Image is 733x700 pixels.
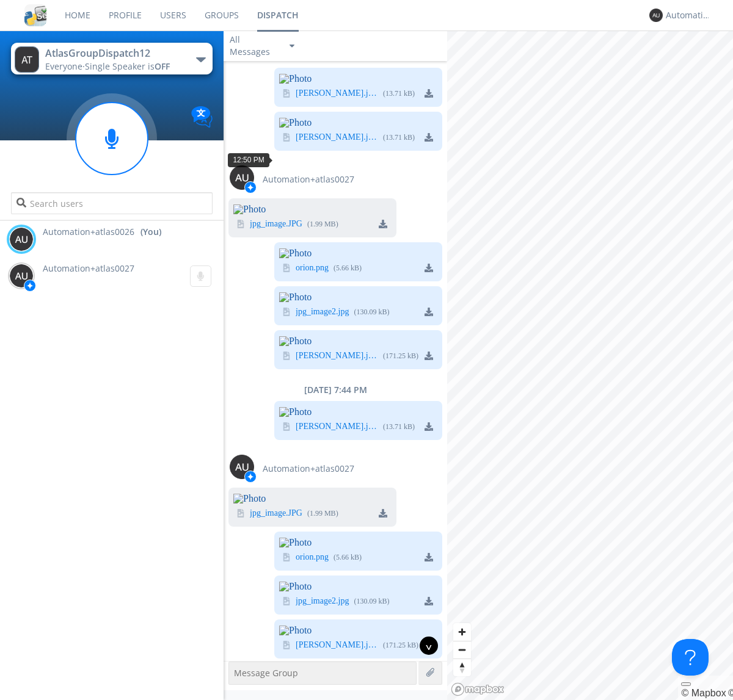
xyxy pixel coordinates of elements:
a: orion.png [296,553,329,563]
span: Single Speaker is [85,60,170,72]
img: image icon [236,220,245,228]
a: jpg_image2.jpg [296,308,349,317]
img: cddb5a64eb264b2086981ab96f4c1ba7 [24,4,46,26]
img: download media button [379,220,387,228]
img: 373638.png [230,455,254,479]
img: Photo [279,407,442,417]
div: ( 13.71 kB ) [383,88,415,99]
a: Mapbox logo [451,682,505,696]
a: jpg_image2.jpg [296,597,349,607]
button: AtlasGroupDispatch12Everyone·Single Speaker isOFF [11,43,212,74]
img: 373638.png [9,264,34,288]
img: image icon [282,133,291,142]
iframe: Toggle Customer Support [672,639,709,676]
a: [PERSON_NAME].jpeg [296,89,378,99]
img: 373638.png [15,46,39,73]
img: Translation enabled [191,106,213,128]
span: Automation+atlas0027 [263,173,354,186]
img: Photo [233,494,396,503]
img: download media button [425,308,433,316]
a: jpg_image.JPG [250,220,302,229]
img: image icon [236,509,245,518]
div: (You) [140,226,161,238]
img: image icon [282,264,291,272]
a: Mapbox [681,688,726,698]
div: Automation+atlas0026 [666,9,712,21]
button: Reset bearing to north [453,659,471,676]
button: Zoom out [453,641,471,659]
a: [PERSON_NAME].jpeg [296,641,378,651]
img: Photo [279,626,442,635]
img: 373638.png [230,165,254,190]
img: Photo [233,204,396,214]
img: download media button [425,264,433,272]
a: [PERSON_NAME].jpeg [296,422,378,432]
span: 12:50 PM [233,156,264,164]
img: download media button [425,89,433,98]
a: orion.png [296,264,329,273]
img: image icon [282,553,291,561]
div: ( 1.99 MB ) [307,219,338,229]
img: download media button [425,597,433,605]
img: Photo [279,336,442,346]
img: download media button [425,553,433,561]
div: ( 130.09 kB ) [354,307,390,317]
button: Toggle attribution [681,682,691,686]
img: image icon [282,352,291,360]
a: jpg_image.JPG [250,509,302,519]
span: Automation+atlas0027 [43,262,134,274]
img: image icon [282,641,291,649]
div: All Messages [230,34,279,58]
img: 373638.png [9,227,34,251]
span: OFF [155,60,170,72]
img: image icon [282,308,291,316]
img: download media button [425,422,433,431]
img: download media button [425,133,433,142]
div: ( 5.66 kB ) [334,263,362,273]
img: download media button [379,509,387,518]
img: Photo [279,538,442,547]
span: Automation+atlas0026 [43,226,134,238]
div: ( 13.71 kB ) [383,132,415,143]
button: Zoom in [453,623,471,641]
span: Automation+atlas0027 [263,463,354,475]
img: image icon [282,89,291,98]
a: [PERSON_NAME].jpeg [296,133,378,143]
div: ( 5.66 kB ) [334,552,362,563]
div: ( 171.25 kB ) [383,640,418,651]
div: ( 13.71 kB ) [383,422,415,432]
input: Search users [11,192,212,214]
img: Photo [279,248,442,258]
img: image icon [282,597,291,605]
img: Photo [279,74,442,84]
div: ( 130.09 kB ) [354,596,390,607]
div: Everyone · [45,60,183,73]
img: Photo [279,582,442,591]
img: download media button [425,352,433,360]
img: image icon [282,422,291,431]
div: AtlasGroupDispatch12 [45,46,183,60]
img: 373638.png [649,9,663,22]
div: ( 171.25 kB ) [383,351,418,361]
img: Photo [279,118,442,128]
div: [DATE] 7:44 PM [224,384,447,396]
a: [PERSON_NAME].jpeg [296,352,378,361]
div: ^ [420,637,438,655]
img: caret-down-sm.svg [290,45,294,48]
img: Photo [279,292,442,302]
div: ( 1.99 MB ) [307,508,338,519]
